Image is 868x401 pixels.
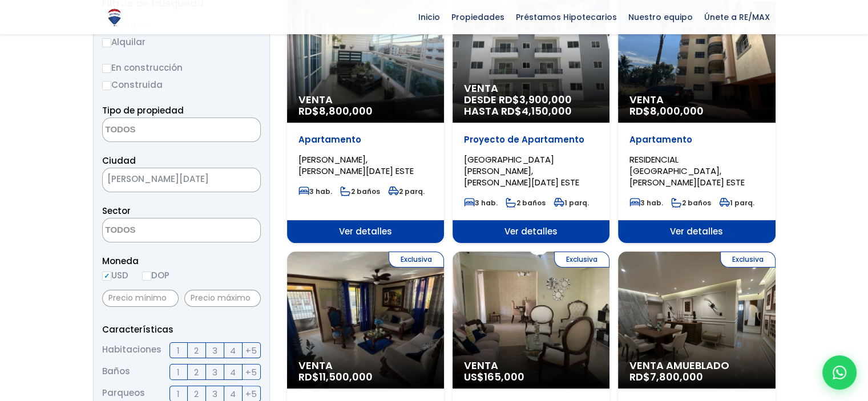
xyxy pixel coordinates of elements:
[629,198,663,208] span: 3 hab.
[102,254,261,268] span: Moneda
[388,187,425,196] span: 2 parq.
[506,198,546,208] span: 2 baños
[464,83,598,94] span: Venta
[102,364,130,380] span: Baños
[464,360,598,371] span: Venta
[245,387,257,401] span: +5
[522,104,572,118] span: 4,150,000
[319,370,373,384] span: 11,500,000
[102,35,261,49] label: Alquilar
[102,342,162,358] span: Habitaciones
[177,387,180,401] span: 1
[142,268,169,282] label: DOP
[212,343,217,358] span: 3
[650,370,703,384] span: 7,800,000
[102,272,111,281] input: USD
[464,370,524,384] span: US$
[298,94,433,106] span: Venta
[194,343,199,358] span: 2
[194,365,199,379] span: 2
[287,220,444,243] span: Ver detalles
[104,7,124,27] img: Logo de REMAX
[699,9,776,26] span: Únete a RE/MAX
[629,104,704,118] span: RD$
[102,60,261,75] label: En construcción
[554,198,589,208] span: 1 parq.
[464,153,579,188] span: [GEOGRAPHIC_DATA][PERSON_NAME], [PERSON_NAME][DATE] ESTE
[194,387,199,401] span: 2
[298,134,433,145] p: Apartamento
[719,198,754,208] span: 1 parq.
[103,218,213,243] textarea: Search
[102,38,111,47] input: Alquilar
[245,343,257,358] span: +5
[298,360,433,371] span: Venta
[629,153,745,188] span: RESIDENCIAL [GEOGRAPHIC_DATA], [PERSON_NAME][DATE] ESTE
[212,365,217,379] span: 3
[446,9,510,26] span: Propiedades
[103,171,232,187] span: SANTO DOMINGO DE GUZMÁN
[103,118,213,143] textarea: Search
[464,94,598,117] span: DESDE RD$
[720,252,776,268] span: Exclusiva
[230,387,236,401] span: 4
[298,370,373,384] span: RD$
[389,252,444,268] span: Exclusiva
[623,9,699,26] span: Nuestro equipo
[319,104,373,118] span: 8,800,000
[102,290,179,307] input: Precio mínimo
[671,198,711,208] span: 2 baños
[464,198,498,208] span: 3 hab.
[102,64,111,73] input: En construcción
[102,322,261,337] p: Características
[212,387,217,401] span: 3
[102,78,261,92] label: Construida
[519,92,572,107] span: 3,900,000
[650,104,704,118] span: 8,000,000
[184,290,261,307] input: Precio máximo
[102,168,261,192] span: SANTO DOMINGO DE GUZMÁN
[298,153,414,177] span: [PERSON_NAME], [PERSON_NAME][DATE] ESTE
[102,155,136,167] span: Ciudad
[232,171,249,189] button: Remove all items
[464,134,598,145] p: Proyecto de Apartamento
[413,9,446,26] span: Inicio
[629,370,703,384] span: RD$
[618,220,775,243] span: Ver detalles
[484,370,524,384] span: 165,000
[245,365,257,379] span: +5
[102,268,128,282] label: USD
[177,365,180,379] span: 1
[243,175,249,185] span: ×
[177,343,180,358] span: 1
[629,360,764,371] span: Venta Amueblado
[102,81,111,90] input: Construida
[142,272,151,281] input: DOP
[102,205,131,217] span: Sector
[340,187,380,196] span: 2 baños
[629,134,764,145] p: Apartamento
[453,220,609,243] span: Ver detalles
[230,365,236,379] span: 4
[554,252,609,268] span: Exclusiva
[298,187,332,196] span: 3 hab.
[230,343,236,358] span: 4
[102,104,184,116] span: Tipo de propiedad
[510,9,623,26] span: Préstamos Hipotecarios
[464,106,598,117] span: HASTA RD$
[629,94,764,106] span: Venta
[298,104,373,118] span: RD$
